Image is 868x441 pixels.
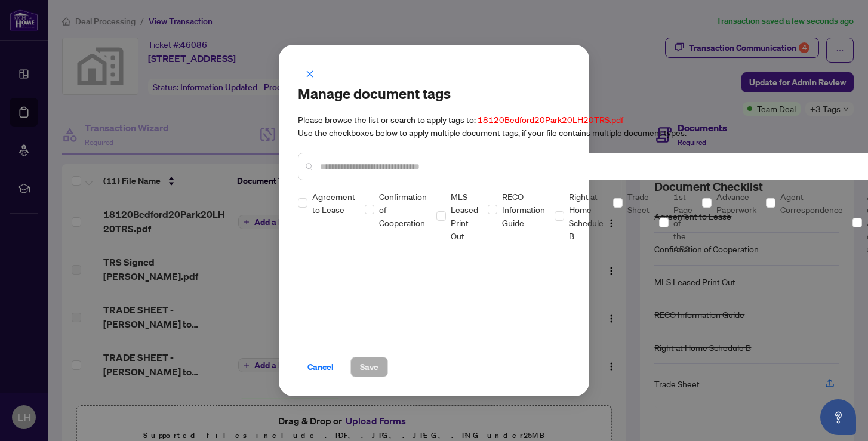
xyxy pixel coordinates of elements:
span: Right at Home Schedule B [569,190,604,242]
span: 1st Page of the APS [673,190,692,255]
span: MLS Leased Print Out [451,190,478,242]
span: Agreement to Lease [312,190,355,216]
span: Trade Sheet [627,190,650,216]
span: close [306,70,314,78]
button: Save [350,357,388,377]
button: Open asap [820,399,856,435]
span: 18120Bedford20Park20LH20TRS.pdf [478,114,623,125]
button: Cancel [298,357,343,377]
span: Agent Correspondence [780,190,843,216]
span: Cancel [307,357,334,377]
span: Advance Paperwork [716,190,756,216]
span: Confirmation of Cooperation [379,190,427,229]
span: RECO Information Guide [502,190,545,229]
